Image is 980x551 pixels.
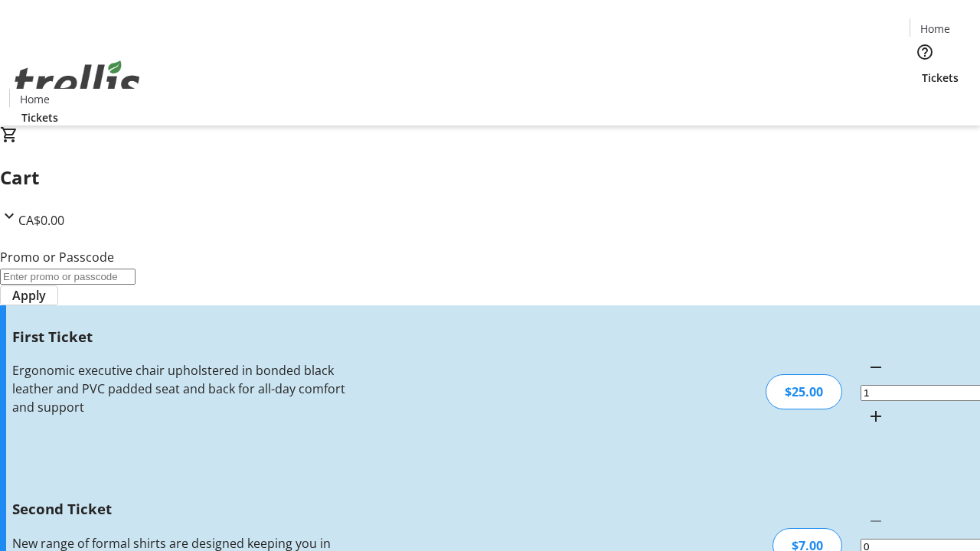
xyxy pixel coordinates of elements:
h3: Second Ticket [12,498,347,520]
div: Ergonomic executive chair upholstered in bonded black leather and PVC padded seat and back for al... [12,361,347,416]
button: Decrement by one [861,352,891,383]
a: Home [10,91,59,107]
a: Home [910,21,959,37]
span: Apply [12,286,46,305]
a: Tickets [910,70,971,86]
h3: First Ticket [12,326,347,347]
div: $25.00 [766,374,842,409]
button: Increment by one [861,401,891,432]
span: CA$0.00 [18,212,64,229]
button: Cart [910,86,940,116]
a: Tickets [9,109,70,126]
img: Orient E2E Organization QT4LaI3WNS's Logo [9,44,145,120]
span: Home [920,21,950,37]
span: Tickets [21,109,58,126]
span: Tickets [922,70,959,86]
button: Help [910,37,940,67]
span: Home [20,91,50,107]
